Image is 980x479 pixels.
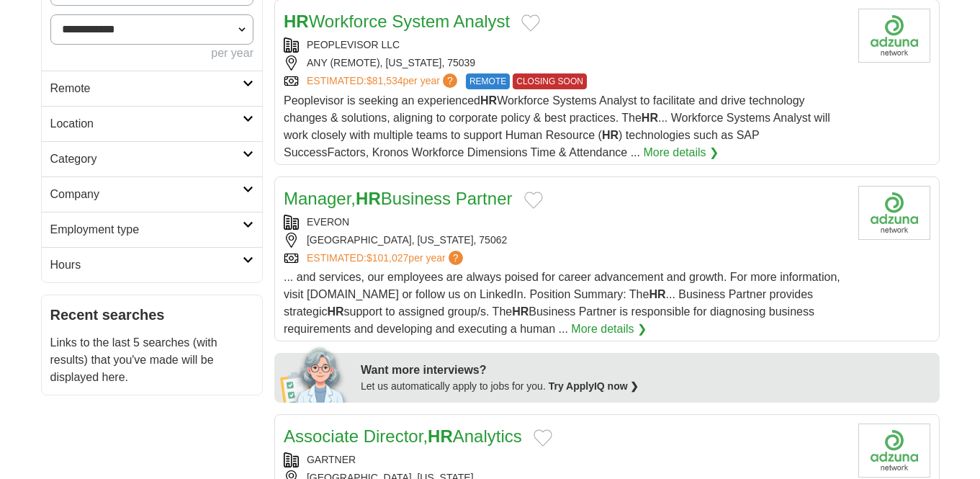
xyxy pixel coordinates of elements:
[280,345,350,403] img: apply-iq-scientist.png
[307,251,466,266] a: ESTIMATED:$101,027per year?
[549,380,639,392] a: Try ApplyIQ now ❯
[356,189,381,208] strong: HR
[284,94,830,158] span: Peoplevisor is seeking an experienced Workforce Systems Analyst to facilitate and drive technolog...
[50,80,243,97] h2: Remote
[858,9,930,63] img: Company logo
[858,186,930,240] img: Company logo
[50,304,254,326] h2: Recent searches
[642,112,658,124] strong: HR
[50,151,243,168] h2: Category
[284,189,513,208] a: Manager,HRBusiness Partner
[50,334,254,386] p: Links to the last 5 searches (with results) that you've made will be displayed here.
[858,424,930,478] img: Company logo
[50,115,243,133] h2: Location
[367,252,408,264] span: $101,027
[571,321,647,338] a: More details ❯
[50,186,243,203] h2: Company
[284,452,847,467] div: GARTNER
[42,247,263,282] a: Hours
[443,73,457,88] span: ?
[513,73,587,89] span: CLOSING SOON
[512,305,529,318] strong: HR
[50,256,243,274] h2: Hours
[643,144,719,161] a: More details ❯
[42,176,263,212] a: Company
[534,429,552,447] button: Add to favorite jobs
[42,212,263,247] a: Employment type
[50,45,254,62] div: per year
[428,426,453,446] strong: HR
[284,426,522,446] a: Associate Director,HRAnalytics
[524,192,543,209] button: Add to favorite jobs
[361,362,931,379] div: Want more interviews?
[466,73,510,89] span: REMOTE
[284,233,847,248] div: [GEOGRAPHIC_DATA], [US_STATE], 75062
[42,141,263,176] a: Category
[50,221,243,238] h2: Employment type
[327,305,343,318] strong: HR
[307,73,460,89] a: ESTIMATED:$81,534per year?
[521,14,540,32] button: Add to favorite jobs
[284,12,309,31] strong: HR
[284,215,847,230] div: EVERON
[480,94,497,107] strong: HR
[602,129,619,141] strong: HR
[284,271,840,335] span: ... and services, our employees are always poised for career advancement and growth. For more inf...
[449,251,463,265] span: ?
[284,37,847,53] div: PEOPLEVISOR LLC
[367,75,403,86] span: $81,534
[649,288,665,300] strong: HR
[284,12,510,31] a: HRWorkforce System Analyst
[42,71,263,106] a: Remote
[42,106,263,141] a: Location
[284,55,847,71] div: ANY (REMOTE), [US_STATE], 75039
[361,379,931,394] div: Let us automatically apply to jobs for you.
